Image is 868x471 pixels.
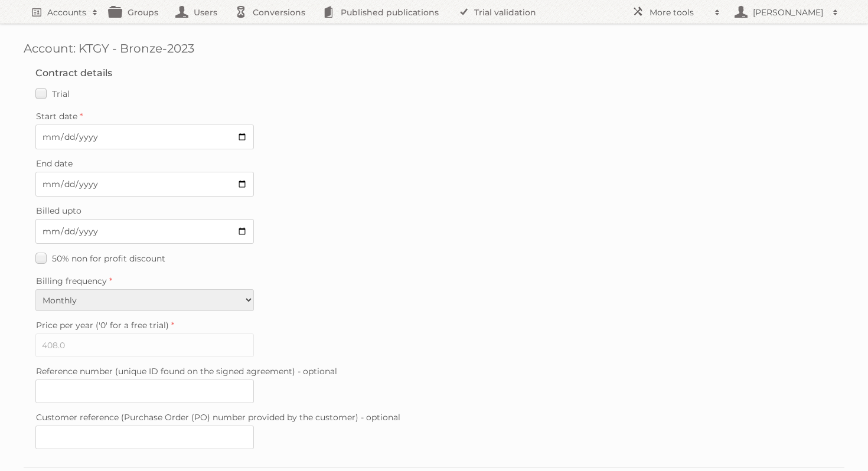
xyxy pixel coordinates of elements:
[52,89,70,99] span: Trial
[35,67,112,78] legend: Contract details
[47,6,86,18] h2: Accounts
[36,320,169,331] span: Price per year ('0' for a free trial)
[24,41,844,55] h1: Account: KTGY - Bronze-2023
[36,111,77,122] span: Start date
[36,412,400,423] span: Customer reference (Purchase Order (PO) number provided by the customer) - optional
[52,253,165,264] span: 50% non for profit discount
[650,6,709,18] h2: More tools
[36,158,73,169] span: End date
[36,205,81,216] span: Billed upto
[36,366,337,377] span: Reference number (unique ID found on the signed agreement) - optional
[36,276,107,286] span: Billing frequency
[750,6,827,18] h2: [PERSON_NAME]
